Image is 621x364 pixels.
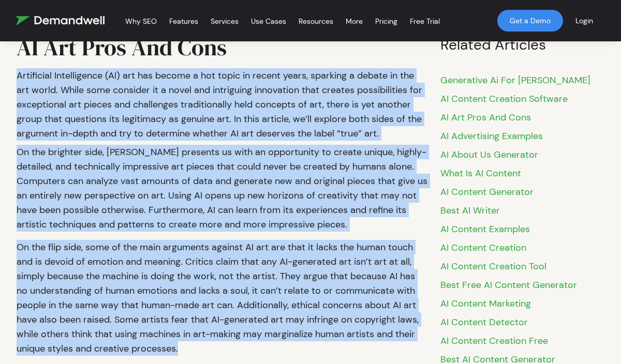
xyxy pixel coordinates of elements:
[17,141,428,236] p: On the brighter side, [PERSON_NAME] presents us with an opportunity to create unique, highly-deta...
[375,4,397,38] a: Pricing
[440,223,530,235] a: AI Content Examples
[440,316,528,328] a: AI Content Detector
[440,260,546,272] a: AI Content Creation Tool
[440,241,526,254] a: AI Content Creation
[440,74,590,86] a: Generative Ai For [PERSON_NAME]
[346,4,363,38] a: More
[299,4,333,38] a: Resources
[563,4,605,38] a: Login
[440,148,538,161] a: AI About Us Generator
[211,4,239,38] a: Services
[17,236,428,360] p: On the flip side, some of the main arguments against AI art are that it lacks the human touch and...
[440,130,543,142] a: AI Advertising Examples
[440,335,548,347] a: AI Content Creation Free
[440,167,521,179] a: What Is AI Content
[17,68,428,141] p: Artificial Intelligence (AI) art has become a hot topic in recent years, sparking a debate in the...
[440,93,568,105] a: AI Content Creation Software
[169,4,198,38] a: Features
[440,111,531,124] a: AI Art Pros And Cons
[16,16,105,25] img: Demandwell Logo
[440,35,604,54] h5: Related Articles
[440,297,531,310] a: AI Content Marketing
[17,35,428,68] h1: AI Art Pros And Cons
[125,4,157,38] a: Why SEO
[440,186,534,198] a: AI Content Generator
[251,4,286,38] a: Use Cases
[497,10,563,32] a: Get a Demo
[440,279,577,291] a: Best Free AI Content Generator
[440,204,500,217] a: Best AI Writer
[410,4,440,38] a: Free Trial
